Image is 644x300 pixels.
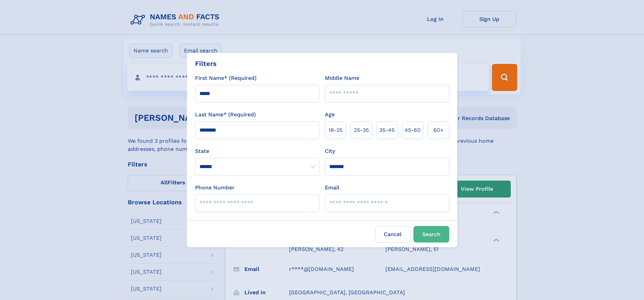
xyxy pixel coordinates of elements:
[329,126,342,134] span: 18‑25
[354,126,369,134] span: 25‑35
[195,111,256,119] label: Last Name* (Required)
[325,147,335,155] label: City
[195,59,217,69] div: Filters
[325,74,359,82] label: Middle Name
[325,184,339,192] label: Email
[195,184,235,192] label: Phone Number
[379,126,395,134] span: 35‑45
[433,126,444,134] span: 60+
[195,74,257,82] label: First Name* (Required)
[195,147,319,155] label: State
[413,226,449,243] button: Search
[405,126,421,134] span: 45‑60
[325,111,335,119] label: Age
[375,226,411,243] label: Cancel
